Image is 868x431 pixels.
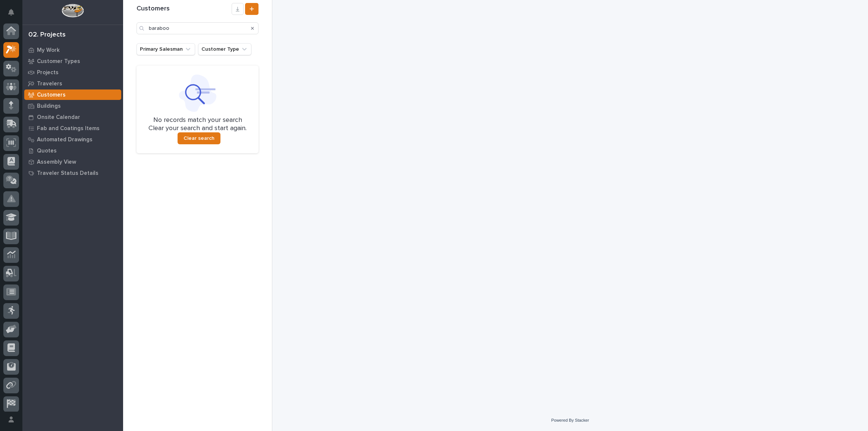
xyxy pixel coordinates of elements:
a: Traveler Status Details [22,167,123,179]
button: Primary Salesman [137,43,195,55]
button: Notifications [3,4,19,20]
p: My Work [37,47,60,54]
p: Traveler Status Details [37,170,98,177]
a: Automated Drawings [22,134,123,145]
div: Notifications [9,9,19,21]
h1: Customers [137,5,232,13]
a: Projects [22,67,123,78]
button: Clear search [178,132,220,144]
p: Automated Drawings [37,136,93,143]
p: Assembly View [37,159,76,166]
p: Clear your search and start again. [148,125,247,133]
input: Search [137,22,258,34]
p: Customers [37,92,66,98]
p: Fab and Coatings Items [37,125,100,132]
p: Quotes [37,148,57,154]
a: Powered By Stacker [551,418,589,422]
p: Onsite Calendar [37,114,80,121]
a: Quotes [22,145,123,156]
a: Fab and Coatings Items [22,123,123,134]
a: Customers [22,89,123,100]
a: Assembly View [22,156,123,167]
p: Projects [37,69,59,76]
p: Buildings [37,103,61,110]
p: Customer Types [37,58,80,65]
a: Travelers [22,78,123,89]
button: Customer Type [198,43,251,55]
a: Onsite Calendar [22,111,123,123]
p: No records match your search [145,116,250,125]
span: Clear search [184,135,214,142]
p: Travelers [37,81,62,87]
a: My Work [22,44,123,56]
div: 02. Projects [28,31,66,39]
img: Workspace Logo [62,4,84,18]
a: Customer Types [22,56,123,67]
a: Buildings [22,100,123,111]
